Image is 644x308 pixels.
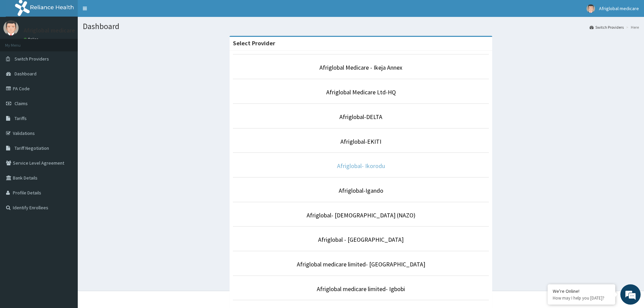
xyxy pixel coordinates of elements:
strong: Select Provider [233,39,275,47]
span: Claims [15,100,28,106]
a: Afriglobal medicare limited- [GEOGRAPHIC_DATA] [297,260,425,268]
img: User Image [3,20,19,35]
a: Afriglobal - [GEOGRAPHIC_DATA] [318,236,404,243]
a: Afriglobal- [DEMOGRAPHIC_DATA] (NAZO) [307,211,415,219]
h1: Dashboard [83,22,639,31]
li: Here [624,24,639,30]
a: Afriglobal medicare limited- Igbobi [317,285,405,293]
img: User Image [587,4,595,13]
span: Afriglobal medicare [599,5,639,11]
a: Afriglobal-Igando [339,187,383,194]
a: Afriglobal- Ikorodu [337,162,385,170]
a: Online [24,37,40,42]
div: We're Online! [553,288,610,294]
p: How may I help you today? [553,295,610,301]
p: Afriglobal medicare [24,27,75,33]
a: Afriglobal Medicare Ltd-HQ [326,88,396,96]
span: Dashboard [15,71,37,77]
a: Afriglobal-DELTA [339,113,382,121]
a: Afriglobal Medicare - Ikeja Annex [319,64,402,71]
span: Tariff Negotiation [15,145,49,151]
a: Afriglobal-EKITI [340,138,381,145]
span: Tariffs [15,115,27,121]
span: Switch Providers [15,56,49,62]
a: Switch Providers [590,24,624,30]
